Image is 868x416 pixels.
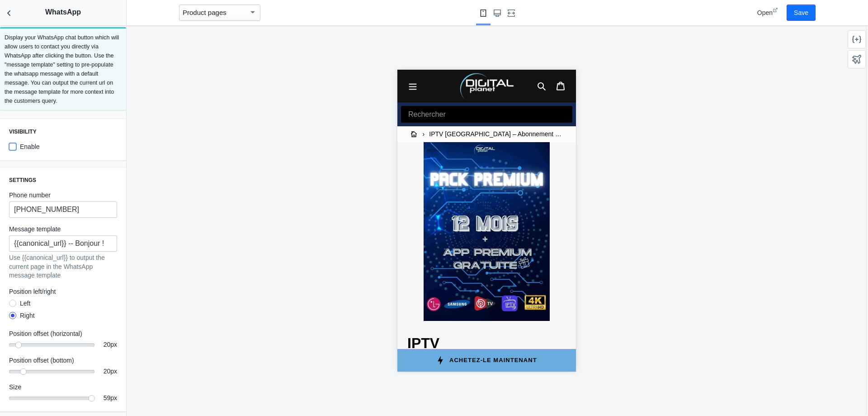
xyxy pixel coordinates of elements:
label: Enable [9,142,40,151]
span: 59 [104,394,111,402]
label: Position offset (horizontal) [9,329,117,338]
span: IPTV [GEOGRAPHIC_DATA] – Abonnement Premium 12 Mois Stable et 4K [30,57,169,72]
span: px [110,368,117,375]
span: Achetez-le maintenant [52,287,140,294]
label: Message template [9,225,117,234]
h3: Settings [9,177,117,184]
button: Menu [6,7,25,25]
div: Right [20,311,35,320]
span: 20 [104,368,111,375]
a: image [56,3,123,29]
mat-select-trigger: Product pages [183,9,226,16]
input: Rechercher [4,36,175,53]
span: 20 [104,341,111,348]
h3: Visibility [9,128,117,135]
span: px [110,341,117,348]
label: Size [9,383,117,392]
div: Left [20,299,30,308]
span: px [110,394,117,402]
label: Phone number [9,191,117,200]
img: image [61,3,118,29]
button: Save [787,5,816,21]
label: Position offset (bottom) [9,356,117,365]
a: Home [8,56,25,73]
p: Use {{canonical_url}} to output the current page in the WhatsApp message template [9,253,117,280]
label: Position left/right [9,287,117,296]
a: submit search [161,36,170,53]
h1: IPTV [GEOGRAPHIC_DATA] – Abonnement Premium 12 Mois Stable et 4K [10,265,169,352]
p: Display your WhatsApp chat button which will allow users to contact you directly via WhatsApp aft... [5,33,122,105]
span: Open [757,9,773,16]
span: › [24,57,29,72]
